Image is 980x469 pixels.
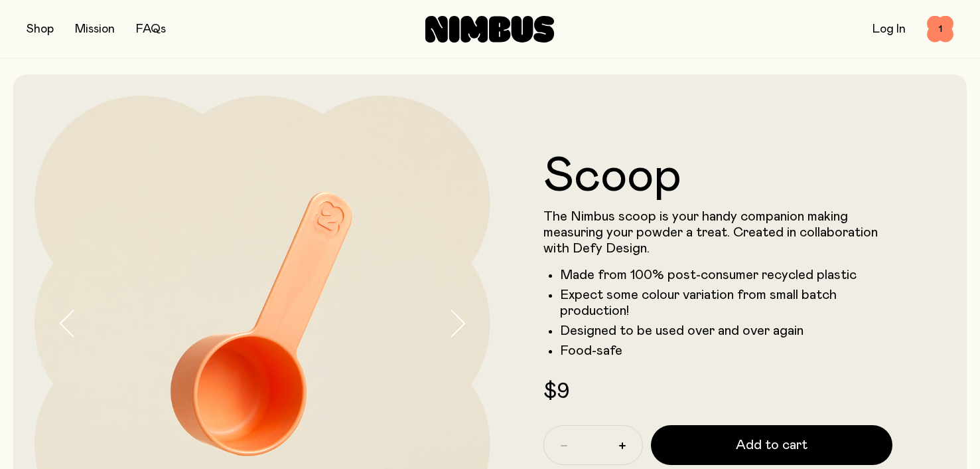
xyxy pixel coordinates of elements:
button: 1 [927,16,953,43]
li: Food-safe [560,343,893,359]
a: Mission [75,23,115,35]
li: Made from 100% post-consumer recycled plastic [560,267,893,283]
a: Log In [873,23,906,35]
a: FAQs [136,23,166,35]
h1: Scoop [543,153,893,201]
span: $9 [543,381,569,403]
li: Designed to be used over and over again [560,323,893,339]
li: Expect some colour variation from small batch production! [560,287,893,319]
p: The Nimbus scoop is your handy companion making measuring your powder a treat. Created in collabo... [543,209,893,256]
span: Add to cart [736,436,807,454]
button: Add to cart [651,425,893,465]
